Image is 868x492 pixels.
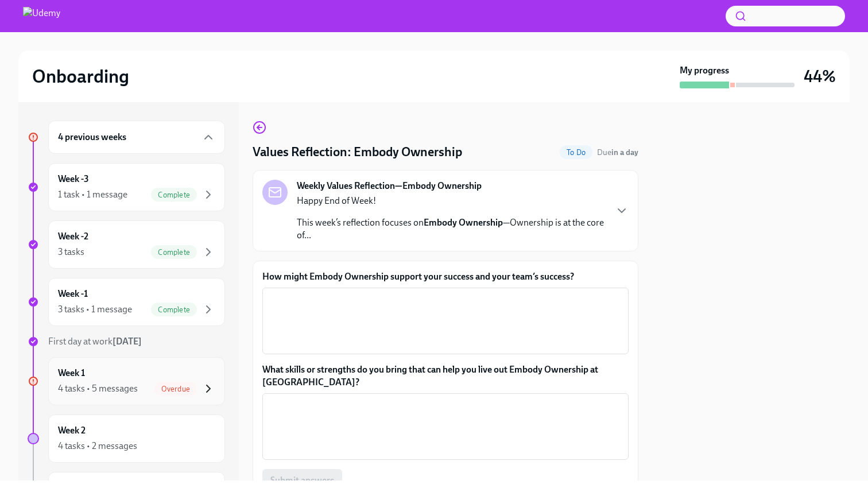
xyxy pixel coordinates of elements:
h6: Week -2 [58,230,88,243]
div: 1 task • 1 message [58,188,127,201]
h6: Week 1 [58,367,85,379]
span: First day at work [48,336,142,347]
strong: in a day [611,148,638,157]
span: Complete [151,248,197,257]
div: 4 previous weeks [48,121,225,154]
h6: Week -1 [58,288,88,300]
span: Complete [151,191,197,199]
span: September 7th, 2025 10:00 [597,147,638,158]
h6: Week 2 [58,424,86,437]
a: Week 14 tasks • 5 messagesOverdue [28,357,225,405]
a: Week -23 tasksComplete [28,220,225,269]
label: What skills or strengths do you bring that can help you live out Embody Ownership at [GEOGRAPHIC_... [262,363,629,389]
h4: Values Reflection: Embody Ownership [253,144,462,161]
div: 3 tasks [58,246,84,258]
span: Overdue [154,385,197,393]
strong: [DATE] [113,336,142,347]
a: Week 24 tasks • 2 messages [28,414,225,463]
h2: Onboarding [32,65,129,88]
strong: Embody Ownership [424,217,503,228]
a: Week -31 task • 1 messageComplete [28,163,225,211]
h6: 4 previous weeks [58,131,126,144]
div: 3 tasks • 1 message [58,303,132,316]
div: 4 tasks • 5 messages [58,382,138,395]
label: How might Embody Ownership support your success and your team’s success? [262,270,629,283]
img: Udemy [23,7,60,25]
strong: Weekly Values Reflection—Embody Ownership [297,180,482,192]
div: 4 tasks • 2 messages [58,440,137,452]
h3: 44% [804,66,836,87]
span: To Do [560,148,592,157]
p: This week’s reflection focuses on —Ownership is at the core of... [297,216,606,242]
a: Week -13 tasks • 1 messageComplete [28,278,225,326]
span: Complete [151,305,197,314]
p: Happy End of Week! [297,195,606,207]
strong: My progress [680,64,729,77]
h6: Week -3 [58,173,89,185]
a: First day at work[DATE] [28,335,225,348]
span: Due [597,148,638,157]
